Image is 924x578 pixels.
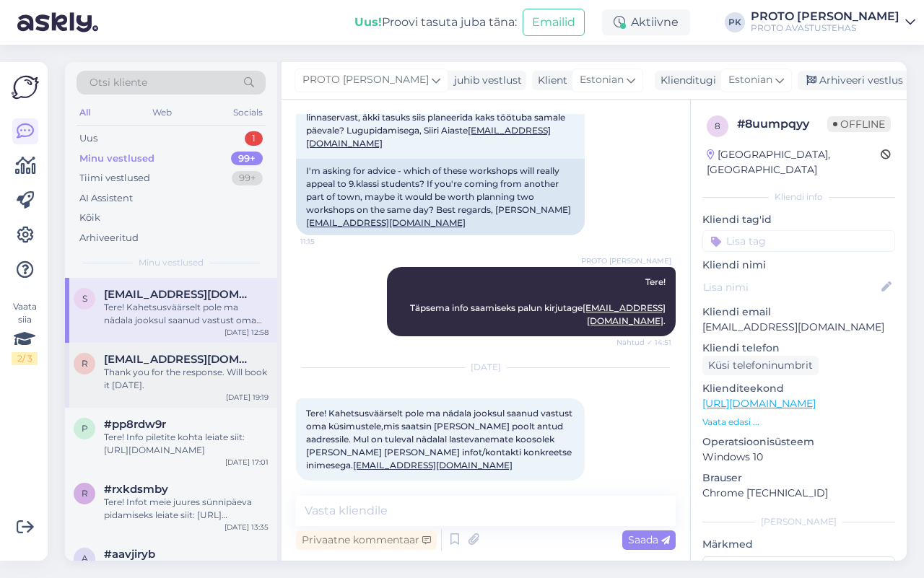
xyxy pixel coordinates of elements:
div: [GEOGRAPHIC_DATA], [GEOGRAPHIC_DATA] [707,147,881,178]
span: s [82,293,87,304]
div: Minu vestlused [79,152,154,166]
span: #pp8rdw9r [104,418,166,431]
span: rashmi.m.026@gmail.com [104,353,254,366]
div: Thank you for the response. Will book it [DATE]. [104,366,269,392]
div: 2 / 3 [12,352,38,365]
button: Emailid [523,9,585,36]
div: AI Assistent [79,191,133,206]
div: Vaata siia [12,300,38,365]
p: Märkmed [702,537,895,552]
div: [DATE] 13:35 [225,522,269,533]
a: [URL][DOMAIN_NAME] [702,397,816,410]
div: Aktiivne [602,9,690,35]
span: Saada [628,533,670,546]
div: [DATE] 17:01 [225,457,269,468]
div: PK [725,12,745,32]
div: 99+ [231,152,263,166]
div: PROTO AVASTUSTEHAS [751,22,899,34]
div: Arhiveeri vestlus [798,71,909,90]
p: Vaata edasi ... [702,416,895,429]
span: #rxkdsmby [104,483,168,496]
div: Kliendi info [702,191,895,203]
span: Tere! Kahetsusväärselt pole ma nädala jooksul saanud vastust oma küsimustele,mis saatsin [PERSON_... [306,408,575,470]
span: PROTO [PERSON_NAME] [302,72,429,88]
span: r [82,358,88,369]
div: Uus [79,131,97,146]
p: [EMAIL_ADDRESS][DOMAIN_NAME] [702,320,895,335]
span: r [82,488,88,499]
div: PROTO [PERSON_NAME] [751,11,899,22]
a: [EMAIL_ADDRESS][DOMAIN_NAME] [306,217,466,228]
p: Operatsioonisüsteem [702,434,895,450]
span: #aavjiryb [104,548,155,561]
span: Otsi kliente [90,75,147,90]
div: Socials [230,103,266,122]
span: Estonian [728,72,772,88]
div: 99+ [232,171,263,185]
input: Lisa tag [702,230,895,252]
div: Tere! Kahetsusväärselt pole ma nädala jooksul saanud vastust oma küsimustele,mis saatsin [PERSON_... [104,301,269,327]
div: I'm asking for advice - which of these workshops will really appeal to 9.klassi students? If you'... [296,159,585,235]
div: Tiimi vestlused [79,171,150,185]
img: Askly Logo [12,74,39,101]
span: Nähtud ✓ 14:51 [616,337,671,348]
p: Kliendi email [702,305,895,320]
div: Tere! Infot meie juures sünnipäeva pidamiseks leiate siit: [URL][DOMAIN_NAME] [104,496,269,522]
div: juhib vestlust [448,73,522,88]
a: [EMAIL_ADDRESS][DOMAIN_NAME] [353,460,513,470]
div: Kõik [79,211,100,225]
p: Kliendi nimi [702,258,895,273]
span: a [82,553,88,564]
p: Chrome [TECHNICAL_ID] [702,486,895,501]
div: [DATE] 12:58 [225,327,269,338]
span: Offline [827,116,891,132]
div: All [77,103,93,122]
span: p [82,423,88,434]
p: Brauser [702,470,895,486]
a: [EMAIL_ADDRESS][DOMAIN_NAME] [583,302,666,326]
span: Minu vestlused [139,256,204,269]
div: Klienditugi [655,73,716,88]
div: Privaatne kommentaar [296,530,437,550]
p: Kliendi telefon [702,341,895,356]
div: [DATE] 19:19 [226,392,269,403]
div: [PERSON_NAME] [702,515,895,528]
div: [DATE] [296,361,676,374]
div: Web [149,103,175,122]
a: PROTO [PERSON_NAME]PROTO AVASTUSTEHAS [751,11,915,34]
div: Tere! Info piletite kohta leiate siit: [URL][DOMAIN_NAME] [104,431,269,457]
b: Uus! [354,15,382,29]
span: 12:58 [300,481,354,492]
div: # 8uumpqyy [737,115,827,133]
span: PROTO [PERSON_NAME] [581,255,671,266]
p: Windows 10 [702,450,895,465]
div: Klient [532,73,567,88]
div: Arhiveeritud [79,231,139,245]
span: Küsin nõu- millised neist töötubadest reaalselt kõnetavad 9.klassi õpilast?[PERSON_NAME] [PERSON_... [306,86,567,149]
span: siiri.aiaste@mvk.ee [104,288,254,301]
span: Estonian [580,72,624,88]
p: Kliendi tag'id [702,212,895,227]
span: 11:15 [300,236,354,247]
p: Klienditeekond [702,381,895,396]
div: Küsi telefoninumbrit [702,356,819,375]
input: Lisa nimi [703,279,879,295]
span: 8 [715,121,720,131]
div: Proovi tasuta juba täna: [354,14,517,31]
div: 1 [245,131,263,146]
